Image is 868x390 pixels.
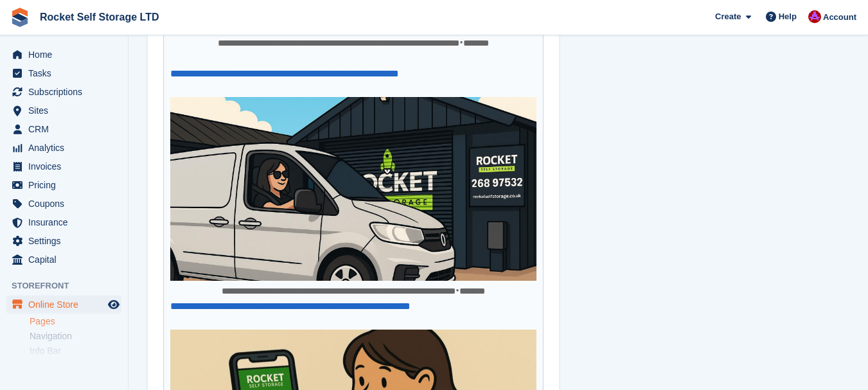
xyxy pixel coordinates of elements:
[6,232,121,250] a: menu
[6,83,121,101] a: menu
[35,6,164,28] a: Rocket Self Storage LTD
[6,46,121,64] a: menu
[28,195,105,213] span: Coupons
[12,279,128,292] span: Storefront
[6,139,121,157] a: menu
[28,120,105,138] span: CRM
[6,64,121,82] a: menu
[28,232,105,250] span: Settings
[808,10,821,23] img: Lee Tresadern
[28,64,105,82] span: Tasks
[28,213,105,231] span: Insurance
[6,213,121,231] a: menu
[6,157,121,175] a: menu
[28,157,105,175] span: Invoices
[28,83,105,101] span: Subscriptions
[28,139,105,157] span: Analytics
[30,360,121,372] a: Appearance
[28,102,105,120] span: Sites
[10,8,30,27] img: stora-icon-8386f47178a22dfd0bd8f6a31ec36ba5ce8667c1dd55bd0f319d3a0aa187defe.svg
[28,176,105,194] span: Pricing
[779,10,797,23] span: Help
[106,297,121,312] a: Preview store
[30,330,121,342] a: Navigation
[30,315,121,328] a: Pages
[715,10,741,23] span: Create
[28,251,105,269] span: Capital
[170,97,537,280] img: _Find%20the%20Best%20Storage%20Units%20in%20Southend%20for%20Your%20Budget.png
[6,176,121,194] a: menu
[30,345,121,357] a: Info Bar
[6,120,121,138] a: menu
[823,11,856,24] span: Account
[6,296,121,314] a: menu
[6,195,121,213] a: menu
[6,251,121,269] a: menu
[6,102,121,120] a: menu
[28,296,105,314] span: Online Store
[28,46,105,64] span: Home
